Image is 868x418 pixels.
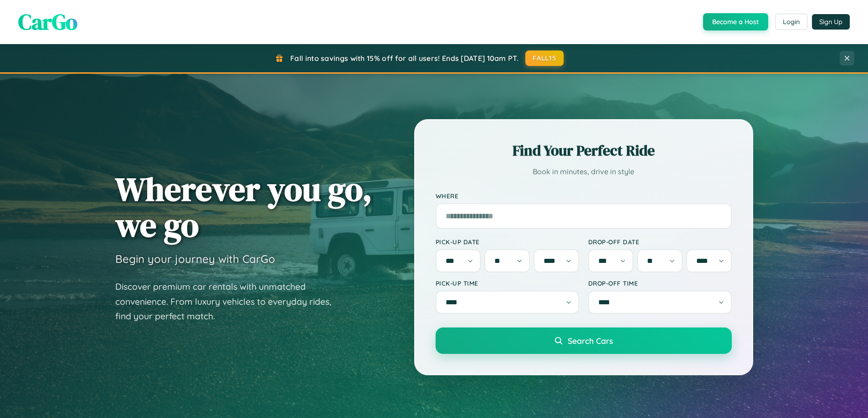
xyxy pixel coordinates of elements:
button: Sign Up [812,14,850,30]
h1: Wherever you go, we go [115,171,372,243]
span: CarGo [18,7,77,37]
label: Drop-off Date [588,238,732,246]
label: Where [436,192,732,200]
button: Search Cars [436,327,732,354]
h3: Begin your journey with CarGo [115,252,275,266]
button: Login [775,14,807,30]
button: Become a Host [703,13,768,30]
label: Pick-up Time [436,279,579,287]
h2: Find Your Perfect Ride [436,141,732,161]
span: Fall into savings with 15% off for all users! Ends [DATE] 10am PT. [290,54,519,63]
p: Book in minutes, drive in style [436,165,732,178]
span: Search Cars [568,336,613,346]
label: Pick-up Date [436,238,579,246]
button: FALL15 [525,50,564,66]
label: Drop-off Time [588,279,732,287]
p: Discover premium car rentals with unmatched convenience. From luxury vehicles to everyday rides, ... [115,279,343,324]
